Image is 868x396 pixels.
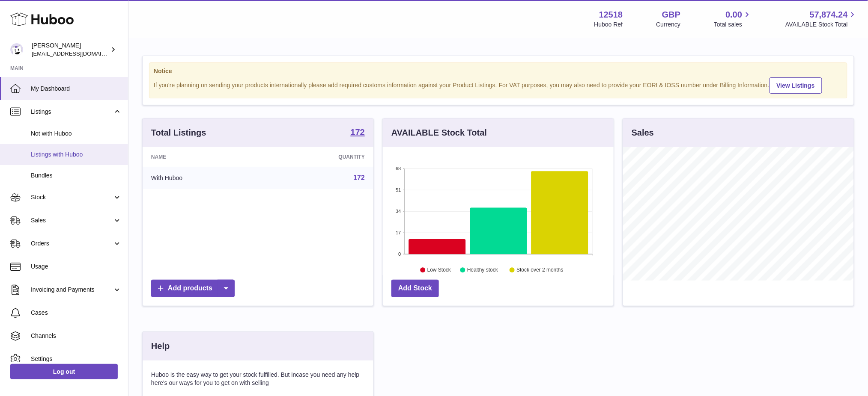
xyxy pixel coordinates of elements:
[31,193,113,201] span: Stock
[594,21,623,29] div: Huboo Ref
[31,332,122,340] span: Channels
[31,108,113,116] span: Listings
[714,21,752,29] span: Total sales
[31,130,122,138] span: Not with Huboo
[662,9,680,21] strong: GBP
[31,263,122,271] span: Usage
[656,21,681,29] div: Currency
[714,9,752,29] a: 0.00 Total sales
[10,43,23,56] img: internalAdmin-12518@internal.huboo.com
[31,286,113,294] span: Invoicing and Payments
[726,9,743,21] span: 0.00
[31,239,113,248] span: Orders
[32,50,126,57] span: [EMAIL_ADDRESS][DOMAIN_NAME]
[31,151,122,159] span: Listings with Huboo
[32,41,109,58] div: [PERSON_NAME]
[31,171,122,180] span: Bundles
[10,364,118,379] a: Log out
[31,216,113,225] span: Sales
[599,9,623,21] strong: 12518
[785,9,858,29] a: 57,874.24 AVAILABLE Stock Total
[785,21,858,29] span: AVAILABLE Stock Total
[31,355,122,363] span: Settings
[31,85,122,93] span: My Dashboard
[31,309,122,317] span: Cases
[810,9,848,21] span: 57,874.24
